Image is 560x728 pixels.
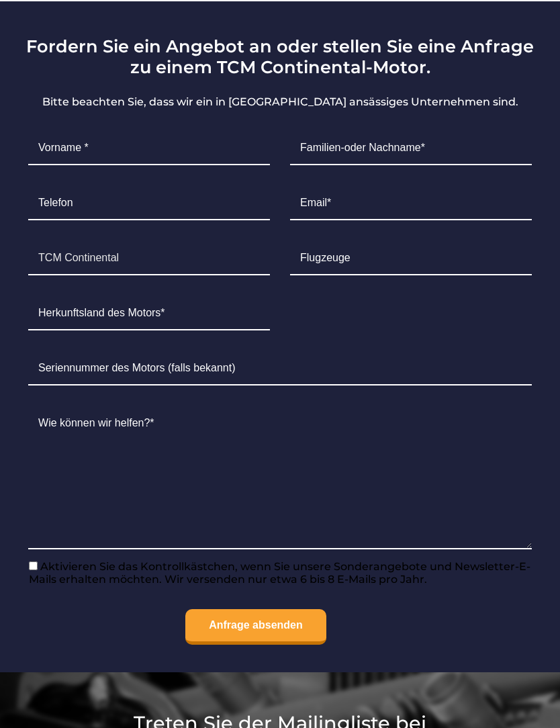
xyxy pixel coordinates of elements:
[29,560,530,586] span: Aktivieren Sie das Kontrollkästchen, wenn Sie unsere Sonderangebote und Newsletter-E-Mails erhalt...
[290,132,532,165] input: Familien-oder Nachname*
[18,94,542,110] p: Bitte beachten Sie, dass wir ein in [GEOGRAPHIC_DATA] ansässiges Unternehmen sind.
[290,242,532,275] input: Flugzeuge
[18,94,542,655] form: Contact form
[185,609,326,645] input: Anfrage absenden
[28,352,532,385] input: Seriennummer des Motors (falls bekannt)
[18,36,542,77] h3: Fordern Sie ein Angebot an oder stellen Sie eine Anfrage zu einem TCM Continental-Motor.
[28,297,270,330] input: Herkunftsland des Motors*
[29,561,38,570] input: Aktivieren Sie das Kontrollkästchen, wenn Sie unsere Sonderangebote und Newsletter-E-Mails erhalt...
[290,187,532,220] input: Email*
[28,187,270,220] input: Telefon
[28,132,270,165] input: Vorname *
